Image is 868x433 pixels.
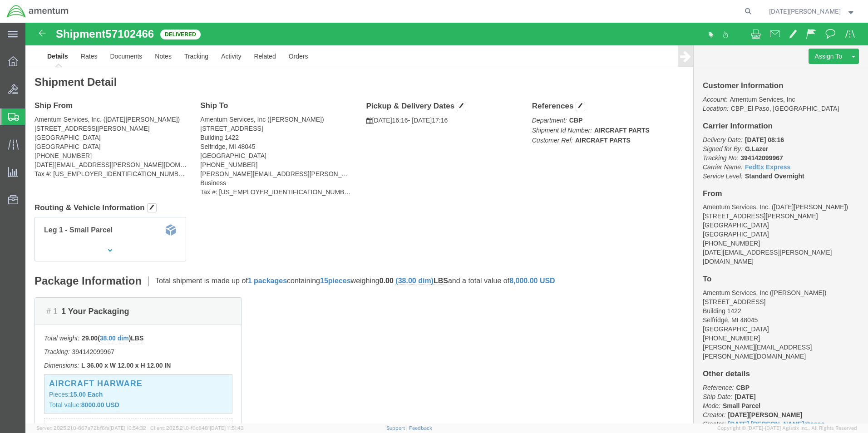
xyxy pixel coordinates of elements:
span: Noel Arrieta [769,6,841,16]
img: logo [6,5,69,18]
span: Server: 2025.21.0-667a72bf6fa [36,425,146,431]
span: [DATE] 10:54:32 [109,425,146,431]
button: [DATE][PERSON_NAME] [769,6,856,17]
iframe: FS Legacy Container [25,23,868,423]
span: Client: 2025.21.0-f0c8481 [150,425,244,431]
a: Feedback [409,425,432,431]
span: Copyright © [DATE]-[DATE] Agistix Inc., All Rights Reserved [717,424,857,432]
span: [DATE] 11:51:43 [210,425,244,431]
a: Support [386,425,409,431]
